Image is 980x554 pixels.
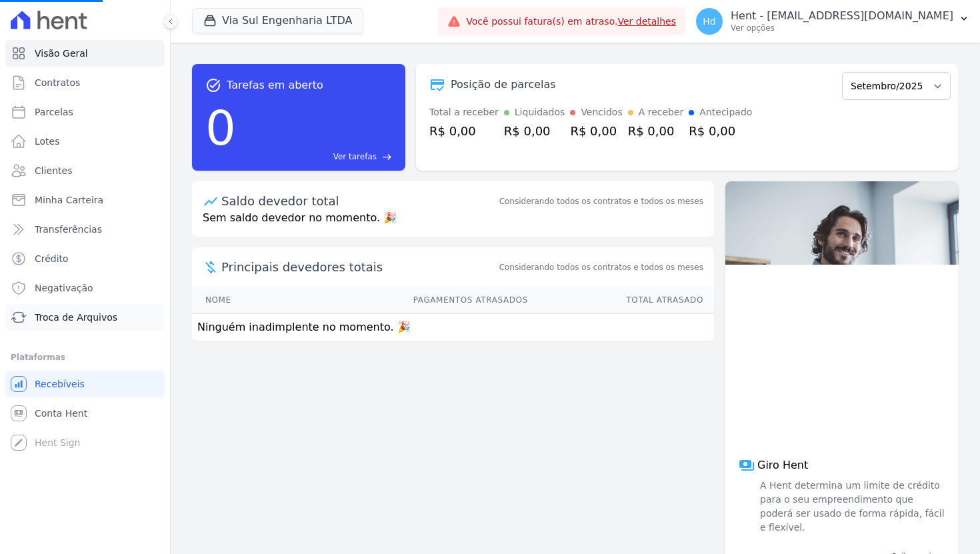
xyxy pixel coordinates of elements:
[5,371,165,397] a: Recebíveis
[639,105,684,119] div: A receber
[35,105,73,119] span: Parcelas
[731,9,953,23] p: Hent - [EMAIL_ADDRESS][DOMAIN_NAME]
[617,16,676,27] a: Ver detalhes
[192,210,714,237] p: Sem saldo devedor no momento. 🎉
[241,151,392,163] a: Ver tarefas east
[227,77,323,93] span: Tarefas em aberto
[35,164,72,177] span: Clientes
[499,195,703,207] div: Considerando todos os contratos e todos os meses
[35,311,117,324] span: Troca de Arquivos
[205,93,236,163] div: 0
[741,356,943,388] span: Acesso
[35,135,60,148] span: Lotes
[35,193,103,207] span: Minha Carteira
[699,105,752,119] div: Antecipado
[5,128,165,155] a: Lotes
[499,261,703,273] span: Considerando todos os contratos e todos os meses
[570,122,622,140] div: R$ 0,00
[35,223,102,236] span: Transferências
[35,76,80,89] span: Contratos
[685,3,980,40] button: Hd Hent - [EMAIL_ADDRESS][DOMAIN_NAME] Ver opções
[35,407,87,420] span: Conta Hent
[529,287,714,314] th: Total Atrasado
[333,151,377,163] span: Ver tarefas
[731,23,953,33] p: Ver opções
[429,105,499,119] div: Total a receber
[192,314,714,341] td: Ninguém inadimplente no momento. 🎉
[192,287,285,314] th: Nome
[689,122,752,140] div: R$ 0,00
[5,40,165,67] a: Visão Geral
[5,304,165,331] a: Troca de Arquivos
[429,122,499,140] div: R$ 0,00
[205,77,221,93] span: task_alt
[451,77,556,93] div: Posição de parcelas
[5,216,165,243] a: Transferências
[11,349,159,365] div: Plataformas
[741,388,943,420] span: a crédito
[35,281,93,295] span: Negativação
[466,15,676,29] span: Você possui fatura(s) em atraso.
[5,400,165,427] a: Conta Hent
[628,122,684,140] div: R$ 0,00
[382,152,392,162] span: east
[5,99,165,125] a: Parcelas
[285,287,529,314] th: Pagamentos Atrasados
[757,479,945,535] span: A Hent determina um limite de crédito para o seu empreendimento que poderá ser usado de forma ráp...
[5,187,165,213] a: Minha Carteira
[5,275,165,301] a: Negativação
[5,157,165,184] a: Clientes
[35,252,69,265] span: Crédito
[221,192,497,210] div: Saldo devedor total
[757,457,808,473] span: Giro Hent
[221,258,497,276] span: Principais devedores totais
[504,122,565,140] div: R$ 0,00
[515,105,565,119] div: Liquidados
[5,69,165,96] a: Contratos
[581,105,622,119] div: Vencidos
[35,377,85,391] span: Recebíveis
[703,17,715,26] span: Hd
[5,245,165,272] a: Crédito
[35,47,88,60] span: Visão Geral
[192,8,363,33] button: Via Sul Engenharia LTDA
